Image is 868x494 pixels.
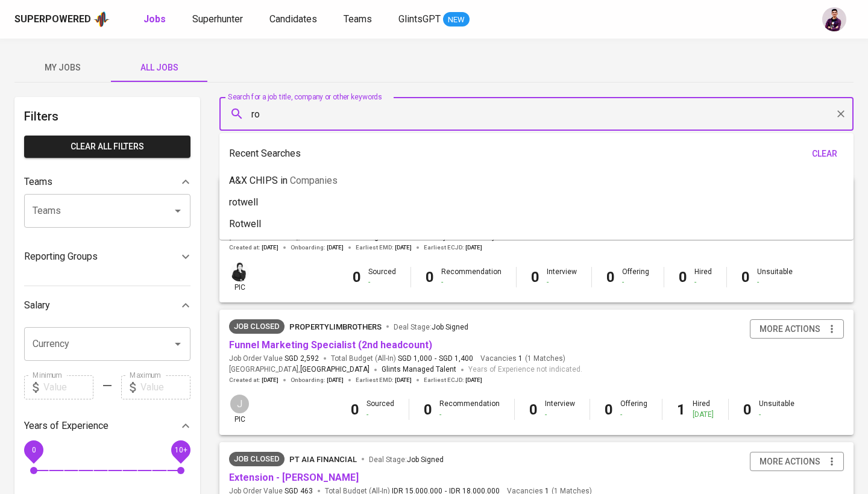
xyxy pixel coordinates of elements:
[426,269,434,286] b: 0
[398,354,432,364] span: SGD 1,000
[140,375,190,399] input: Value
[14,13,91,27] div: Superpowered
[356,243,412,252] span: Earliest EMD :
[291,376,344,384] span: Onboarding :
[169,202,186,219] button: Open
[300,364,370,376] span: [GEOGRAPHIC_DATA]
[395,243,412,252] span: [DATE]
[34,139,181,154] span: Clear All filters
[694,277,712,287] div: -
[229,143,844,165] div: Recent Searches
[24,298,50,313] p: Salary
[24,175,52,189] p: Teams
[24,107,190,126] h6: Filters
[394,323,468,331] span: Deal Stage :
[43,375,93,399] input: Value
[143,13,166,25] b: Jobs
[369,455,444,464] span: Deal Stage :
[439,399,500,419] div: Recommendation
[529,401,538,418] b: 0
[677,401,685,418] b: 1
[22,60,104,75] span: My Jobs
[229,364,370,376] span: [GEOGRAPHIC_DATA] ,
[229,452,285,466] div: Job already placed by Glints
[750,452,844,472] button: more actions
[327,376,344,384] span: [DATE]
[229,354,319,364] span: Job Order Value
[229,261,250,293] div: pic
[443,14,470,26] span: NEW
[344,12,374,27] a: Teams
[269,12,319,27] a: Candidates
[24,419,108,433] p: Years of Experience
[229,376,278,384] span: Created at :
[382,365,456,374] span: Glints Managed Talent
[262,376,278,384] span: [DATE]
[24,414,190,438] div: Years of Experience
[229,195,258,210] p: rotwell
[229,393,250,425] div: pic
[118,60,200,75] span: All Jobs
[606,269,615,286] b: 0
[432,323,468,331] span: Job Signed
[439,354,473,364] span: SGD 1,400
[285,354,319,364] span: SGD 2,592
[24,293,190,317] div: Salary
[143,12,168,27] a: Jobs
[441,267,502,287] div: Recommendation
[269,13,317,25] span: Candidates
[398,13,441,25] span: GlintsGPT
[327,243,344,252] span: [DATE]
[757,267,793,287] div: Unsuitable
[679,269,687,286] b: 0
[24,136,190,158] button: Clear All filters
[832,105,849,122] button: Clear
[759,322,820,337] span: more actions
[24,249,98,264] p: Reporting Groups
[229,320,285,333] span: Job Closed
[24,242,190,271] div: Reporting Groups
[605,401,613,418] b: 0
[693,410,714,420] div: [DATE]
[262,243,278,252] span: [DATE]
[229,217,261,231] p: Rotwell
[229,243,278,252] span: Created at :
[424,376,482,384] span: Earliest ECJD :
[741,269,750,286] b: 0
[810,146,839,161] span: clear
[229,174,338,188] p: A&X CHIPS in
[229,393,250,414] div: J
[545,410,575,420] div: -
[368,277,396,287] div: -
[547,277,577,287] div: -
[24,170,190,194] div: Teams
[620,410,647,420] div: -
[620,399,647,419] div: Offering
[395,376,412,384] span: [DATE]
[822,7,846,31] img: erwin@glints.com
[351,401,359,418] b: 0
[759,410,794,420] div: -
[229,453,285,465] span: Job Closed
[439,410,500,420] div: -
[750,319,844,339] button: more actions
[517,354,523,364] span: 1
[331,354,473,364] span: Total Budget (All-In)
[289,322,382,331] span: PropertyLimBrothers
[435,354,436,364] span: -
[757,277,793,287] div: -
[759,399,794,419] div: Unsuitable
[480,354,565,364] span: Vacancies ( 1 Matches )
[291,243,344,252] span: Onboarding :
[424,243,482,252] span: Earliest ECJD :
[547,267,577,287] div: Interview
[229,339,432,351] a: Funnel Marketing Specialist (2nd headcount)
[694,267,712,287] div: Hired
[230,263,249,281] img: medwi@glints.com
[169,336,186,352] button: Open
[289,455,357,464] span: PT AIA FINANCIAL
[441,277,502,287] div: -
[229,472,359,483] a: Extension - [PERSON_NAME]
[174,445,187,454] span: 10+
[468,364,582,376] span: Years of Experience not indicated.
